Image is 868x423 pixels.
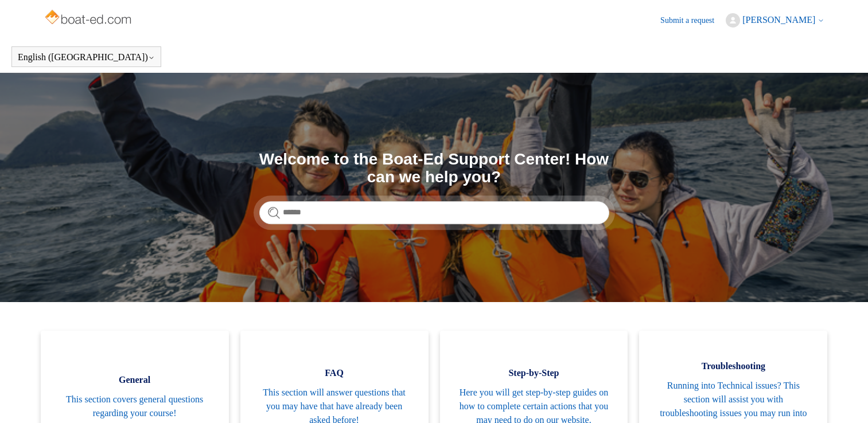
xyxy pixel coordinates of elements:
[457,366,611,380] span: Step-by-Step
[18,52,155,62] button: English ([GEOGRAPHIC_DATA])
[258,366,411,380] span: FAQ
[259,151,609,186] h1: Welcome to the Boat-Ed Support Center! How can we help you?
[660,14,726,26] a: Submit a request
[58,373,212,387] span: General
[726,13,824,28] button: [PERSON_NAME]
[44,7,135,30] img: Boat-Ed Help Center home page
[259,201,609,224] input: Search
[656,359,810,373] span: Troubleshooting
[742,15,815,25] span: [PERSON_NAME]
[58,393,212,420] span: This section covers general questions regarding your course!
